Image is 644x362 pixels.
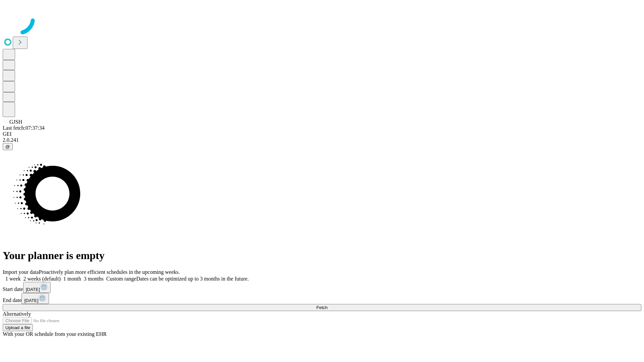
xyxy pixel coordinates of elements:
[3,324,33,331] button: Upload a file
[5,144,10,149] span: @
[3,249,641,262] h1: Your planner is empty
[3,269,39,275] span: Import your data
[63,276,81,282] span: 1 month
[9,119,22,125] span: GJSH
[106,276,136,282] span: Custom range
[23,276,61,282] span: 2 weeks (default)
[3,331,107,337] span: With your OR schedule from your existing EHR
[24,298,38,303] span: [DATE]
[3,304,641,311] button: Fetch
[5,276,21,282] span: 1 week
[3,125,45,131] span: Last fetch: 07:37:34
[3,143,13,150] button: @
[3,137,641,143] div: 2.0.241
[3,282,641,293] div: Start date
[21,293,49,304] button: [DATE]
[23,282,51,293] button: [DATE]
[3,293,641,304] div: End date
[39,269,180,275] span: Proactively plan more efficient schedules in the upcoming weeks.
[26,287,40,292] span: [DATE]
[84,276,104,282] span: 3 months
[3,311,31,317] span: Alternatively
[3,131,641,137] div: GEI
[136,276,249,282] span: Dates can be optimized up to 3 months in the future.
[316,305,327,310] span: Fetch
